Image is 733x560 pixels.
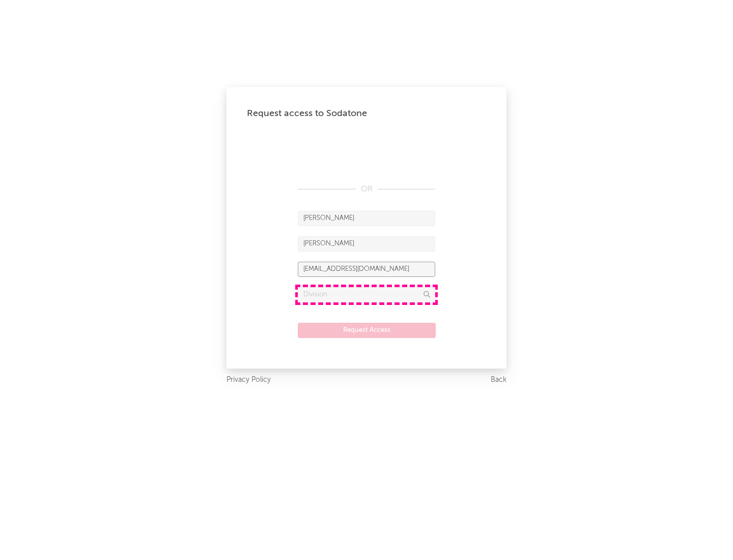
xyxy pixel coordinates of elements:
[298,287,435,302] input: Division
[298,262,435,277] input: Email
[227,374,271,386] a: Privacy Policy
[298,323,436,338] button: Request Access
[491,374,506,386] a: Back
[298,236,435,251] input: Last Name
[247,107,486,120] div: Request access to Sodatone
[298,183,435,195] div: OR
[298,211,435,226] input: First Name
